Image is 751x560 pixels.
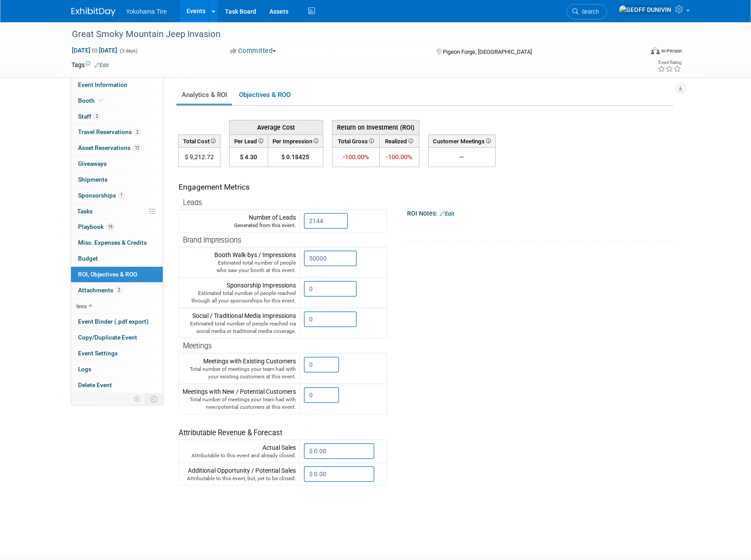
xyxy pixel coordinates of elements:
td: Personalize Event Tab Strip [130,393,145,405]
a: Objectives & ROO [234,86,295,104]
button: Committed [227,46,280,56]
a: Search [567,4,607,19]
span: ROI, Objectives & ROO [78,271,137,278]
span: Event Information [78,81,127,88]
div: Attributable to this event, but, yet to be closed. [183,475,296,482]
img: Format-Inperson.png [651,47,660,54]
span: Leads [183,198,202,207]
div: Additional Opportunity / Potential Sales [183,466,296,482]
span: Attachments [78,287,122,294]
div: Sponsorship Impressions [183,281,296,305]
div: Great Smoky Mountain Jeep Invasion [69,26,630,42]
img: GEOFF DUNIVIN [619,5,672,15]
span: Brand Impressions [183,236,241,244]
a: Giveaways [71,156,163,172]
div: In-Person [661,48,682,54]
th: Total Cost [178,134,220,147]
th: Per Lead [229,134,268,147]
span: Misc. Expenses & Credits [78,239,147,246]
a: Copy/Duplicate Event [71,330,163,345]
div: Event Format [591,46,682,59]
a: Logs [71,362,163,377]
div: Total number of meetings your team had with your existing customers at this event. [183,366,296,381]
div: Total number of meetings your team had with new/potential customers at this event. [183,396,296,411]
a: Sponsorships1 [71,188,163,203]
div: Number of Leads [183,213,296,229]
td: $ 9,212.72 [178,148,220,167]
span: Budget [78,255,98,262]
span: -100.00% [386,153,412,161]
span: Giveaways [78,160,107,167]
a: Misc. Expenses & Credits [71,235,163,250]
div: Generated from this event. [183,222,296,229]
div: Event Rating [658,60,681,65]
span: Delete Event [78,381,112,388]
span: -100.00% [343,153,369,161]
span: 1 [118,192,125,198]
a: Booth [71,93,163,108]
a: Staff2 [71,109,163,124]
span: 15 [106,224,115,230]
span: Tasks [77,208,93,215]
span: Playbook [78,223,115,230]
th: Customer Meetings [428,134,495,147]
a: Event Settings [71,346,163,361]
span: Pigeon Forge, [GEOGRAPHIC_DATA] [443,49,532,55]
a: Tasks [71,204,163,219]
a: Edit [440,211,454,217]
a: ROI, Objectives & ROO [71,267,163,282]
th: Per Impression [268,134,323,147]
span: (3 days) [119,48,138,54]
a: Event Binder (.pdf export) [71,314,163,329]
div: Meetings with New / Potential Customers [183,387,296,411]
div: Estimated total number of people reached via social media or traditional media coverage. [183,320,296,335]
a: Analytics & ROI [176,86,232,104]
span: Search [579,8,599,15]
div: -- [432,153,492,161]
span: Staff [78,113,100,120]
th: Average Cost [229,120,323,134]
span: Yokohama Tire [126,8,167,15]
td: Tags [71,60,109,69]
span: Asset Reservations [78,144,142,151]
div: Estimated total number of people reached through all your sponsorships for this event. [183,290,296,305]
span: $ 4.30 [240,153,257,161]
a: Budget [71,251,163,266]
span: 12 [133,145,142,151]
span: Event Settings [78,350,118,357]
span: 2 [134,129,141,135]
span: Shipments [78,176,108,183]
span: Sponsorships [78,192,125,199]
div: Estimated total number of people who saw your booth at this event. [183,259,296,274]
img: ExhibitDay [71,7,116,16]
a: Edit [94,62,109,68]
th: Total Gross [332,134,380,147]
a: less [71,299,163,314]
div: Booth Walk-bys / Impressions [183,250,296,274]
div: Actual Sales [183,443,296,459]
span: to [90,47,99,54]
td: Toggle Event Tabs [145,393,163,405]
div: Attributable to this event and already closed. [183,452,296,459]
a: Playbook15 [71,219,163,235]
span: Copy/Duplicate Event [78,334,137,341]
span: $ 0.18425 [281,153,309,161]
span: Logs [78,366,91,373]
span: 2 [93,113,100,119]
a: Travel Reservations2 [71,124,163,140]
a: Asset Reservations12 [71,140,163,156]
span: [DATE] [DATE] [71,46,118,54]
div: Engagement Metrics [179,182,384,193]
i: Booth reservation complete [99,98,103,103]
th: Realized [380,134,419,147]
th: Return on Investment (ROI) [332,120,419,134]
span: Travel Reservations [78,128,141,135]
a: Shipments [71,172,163,187]
div: Attributable Revenue & Forecast [179,417,383,438]
a: Delete Event [71,377,163,393]
span: Booth [78,97,105,104]
span: 2 [116,287,122,293]
span: Meetings [183,342,212,350]
span: less [76,302,87,310]
div: ROI Notes: [407,207,677,218]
